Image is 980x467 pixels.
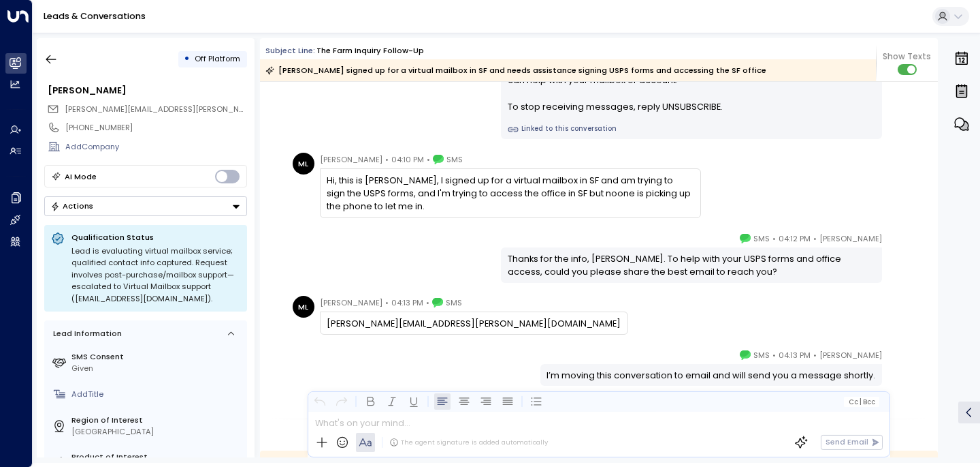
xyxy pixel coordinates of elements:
img: 5_headshot.jpg [887,232,909,254]
span: [PERSON_NAME] [320,153,382,166]
div: The Farm Inquiry Follow-up [316,45,424,57]
span: • [772,232,776,245]
div: AI Mode [65,170,97,183]
span: Matthew.lotocki@gmail.com [65,104,247,115]
span: SMS [446,296,462,310]
span: | [860,398,862,406]
div: AddTitle [71,389,242,400]
span: • [385,153,389,166]
span: [PERSON_NAME][EMAIL_ADDRESS][PERSON_NAME][DOMAIN_NAME] [65,104,323,115]
a: Linked to this conversation [508,124,876,135]
span: Cc Bcc [849,398,875,406]
span: • [813,232,817,245]
div: The agent signature is added automatically [389,438,548,447]
span: • [427,153,430,166]
span: 04:10 PM [391,153,424,166]
div: • [184,49,190,69]
span: [PERSON_NAME] [819,232,882,245]
button: Redo [333,393,350,410]
button: Cc|Bcc [844,397,879,407]
div: I’m moving this conversation to email and will send you a message shortly. [546,369,875,382]
span: • [385,296,389,310]
label: Product of Interest [71,451,242,463]
div: Given [71,363,242,374]
div: ML [293,296,314,318]
div: [GEOGRAPHIC_DATA] [71,426,242,438]
button: Undo [312,393,328,410]
div: Button group with a nested menu [44,196,247,216]
span: SMS [446,153,463,166]
label: Region of Interest [71,415,242,426]
div: Lead is evaluating virtual mailbox service; qualified contact info captured. Request involves pos... [71,245,240,305]
div: Hi, this is [PERSON_NAME], I signed up for a virtual mailbox in SF and am trying to sign the USPS... [327,174,693,213]
span: Subject Line: [265,45,315,56]
span: 04:13 PM [391,296,423,310]
button: Actions [44,196,247,216]
span: [PERSON_NAME] [819,348,882,362]
span: • [426,296,429,310]
span: Off Platform [195,53,240,64]
span: SMS [753,232,770,245]
div: [PHONE_NUMBER] [65,122,246,134]
span: 04:13 PM [779,348,811,362]
span: [PERSON_NAME] [320,296,382,310]
a: Leads & Conversations [44,10,146,22]
div: Actions [50,201,93,211]
div: ML [293,153,314,175]
p: Qualification Status [71,232,240,243]
img: 5_headshot.jpg [887,348,909,370]
div: Thanks for the info, [PERSON_NAME]. To help with your USPS forms and office access, could you ple... [508,252,876,278]
label: SMS Consent [71,351,242,363]
div: AddCompany [65,141,246,153]
span: SMS [753,348,770,362]
span: • [772,348,776,362]
div: [PERSON_NAME][EMAIL_ADDRESS][PERSON_NAME][DOMAIN_NAME] [327,317,621,330]
div: Lead Information [49,328,122,340]
div: [PERSON_NAME] [48,84,246,97]
span: 04:12 PM [779,232,811,245]
span: Show Texts [883,50,931,63]
div: [PERSON_NAME] signed up for a virtual mailbox in SF and needs assistance signing USPS forms and a... [265,63,766,77]
span: • [813,348,817,362]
